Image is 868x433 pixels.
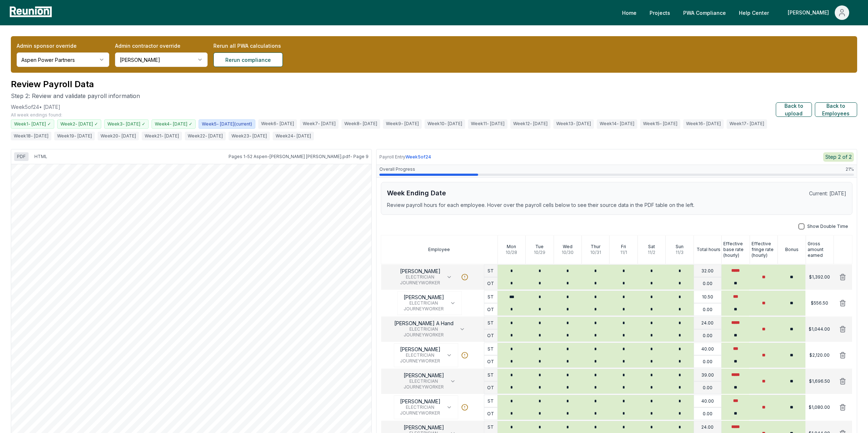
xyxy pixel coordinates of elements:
[616,5,861,20] nav: Main
[701,320,714,326] p: 24.00
[723,241,749,258] p: Effective base rate (hourly)
[788,5,832,20] div: [PERSON_NAME]
[488,372,494,378] p: ST
[405,154,431,160] span: Week 5 of 24
[387,201,846,209] p: Review payroll hours for each employee. Hover over the payroll cells below to see their source da...
[394,320,454,326] p: [PERSON_NAME] A Hand
[703,333,712,339] p: 0.00
[809,378,830,384] p: $1,696.50
[703,411,712,417] p: 0.00
[273,132,314,140] span: Week 24 - [DATE]
[11,103,60,111] p: Week 5 of 24 • [DATE]
[258,119,297,129] span: Week 6 - [DATE]
[425,119,465,129] span: Week 10 - [DATE]
[701,398,714,404] p: 40.00
[683,119,724,129] span: Week 16 - [DATE]
[11,92,776,100] p: Step 2: Review and validate payroll information
[404,384,444,390] span: JOURNEYWORKER
[379,166,415,172] span: Overall Progress
[677,5,732,20] a: PWA Compliance
[815,102,857,117] button: Back to Employees
[213,42,306,50] label: Rerun all PWA calculations
[823,152,854,162] div: Step 2 of 2
[57,119,101,129] span: Week 2 - [DATE]
[400,268,441,274] p: [PERSON_NAME]
[488,268,494,274] p: ST
[229,154,369,159] span: Pages 1-52 Aspen-[PERSON_NAME] [PERSON_NAME].pdf - Page 9
[428,247,450,252] p: Employee
[400,410,441,416] span: JOURNEYWORKER
[300,119,339,129] span: Week 7 - [DATE]
[400,280,441,286] span: JOURNEYWORKER
[400,274,441,280] span: ELECTRICIAN
[535,244,544,250] p: Tue
[703,359,712,365] p: 0.00
[199,119,255,129] span: Week 5 - [DATE] (current)
[621,244,626,250] p: Fri
[185,132,226,140] span: Week 22 - [DATE]
[98,132,139,140] span: Week 20 - [DATE]
[590,250,601,255] p: 10 / 31
[644,5,676,20] a: Projects
[776,102,812,117] button: Back to upload
[404,425,444,430] p: [PERSON_NAME]
[17,42,109,50] label: Admin sponsor override
[400,358,441,364] span: JOURNEYWORKER
[701,346,714,352] p: 40.00
[394,326,454,332] span: ELECTRICIAN
[341,119,380,129] span: Week 8 - [DATE]
[142,132,182,140] span: Week 21 - [DATE]
[488,346,494,352] p: ST
[383,119,422,129] span: Week 9 - [DATE]
[404,294,444,300] p: [PERSON_NAME]
[400,399,441,404] p: [PERSON_NAME]
[404,373,444,378] p: [PERSON_NAME]
[487,281,494,286] p: OT
[468,119,507,129] span: Week 11 - [DATE]
[11,119,54,129] span: Week 1 - [DATE]
[811,300,828,306] p: $556.50
[562,250,574,255] p: 10 / 30
[487,359,494,365] p: OT
[640,119,680,129] span: Week 15 - [DATE]
[11,78,776,90] h1: Review Payroll Data
[620,250,627,255] p: 11 / 1
[701,372,714,378] p: 39.00
[648,244,655,250] p: Sat
[400,347,441,352] p: [PERSON_NAME]
[752,241,778,258] p: Effective fringe rate (hourly)
[703,307,712,313] p: 0.00
[702,294,713,300] p: 10.50
[488,424,494,430] p: ST
[47,121,51,127] span: ✓
[152,119,196,129] span: Week 4 - [DATE]
[782,5,855,20] button: [PERSON_NAME]
[488,320,494,326] p: ST
[809,352,830,358] p: $2,120.00
[697,247,720,252] p: Total hours
[404,378,444,384] span: ELECTRICIAN
[703,281,712,286] p: 0.00
[404,300,444,306] span: ELECTRICIAN
[785,247,799,252] p: Bonus
[553,119,594,129] span: Week 13 - [DATE]
[809,326,830,332] p: $1,044.00
[229,132,270,140] span: Week 23 - [DATE]
[54,132,95,140] span: Week 19 - [DATE]
[701,268,714,274] p: 32.00
[809,190,846,196] span: Current: [DATE]
[400,404,441,410] span: ELECTRICIAN
[11,112,776,118] p: All week endings found:
[94,121,98,127] span: ✓
[506,250,517,255] p: 10 / 28
[809,404,830,410] p: $1,080.00
[507,244,516,250] p: Mon
[727,119,767,129] span: Week 17 - [DATE]
[733,5,775,20] a: Help Center
[487,385,494,391] p: OT
[703,385,712,391] p: 0.00
[31,152,50,161] button: HTML
[189,121,192,127] span: ✓
[616,5,642,20] a: Home
[846,166,854,172] span: 21 %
